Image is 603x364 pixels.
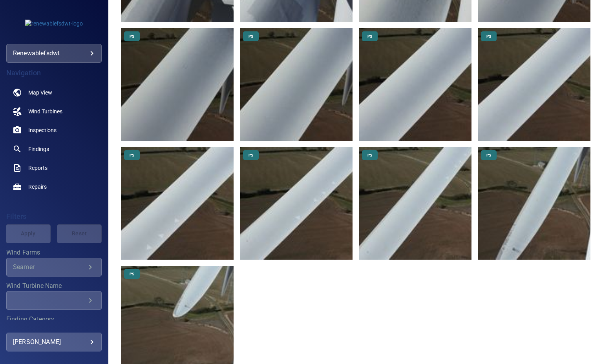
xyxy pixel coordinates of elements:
div: [PERSON_NAME] [13,336,95,348]
span: Findings [28,145,49,153]
div: Wind Turbine Name [6,291,102,310]
span: PS [125,153,139,158]
span: PS [125,271,139,277]
span: PS [482,34,496,39]
a: inspections noActive [6,121,102,140]
h4: Navigation [6,69,102,77]
span: PS [244,34,258,39]
span: Repairs [28,183,47,191]
label: Wind Farms [6,249,102,256]
label: Finding Category [6,316,102,322]
div: renewablefsdwt [13,47,95,60]
span: Map View [28,89,52,96]
span: PS [363,34,377,39]
img: renewablefsdwt-logo [25,20,83,27]
a: repairs noActive [6,177,102,196]
div: Wind Farms [6,258,102,277]
a: windturbines noActive [6,102,102,121]
div: Seamer [13,263,86,271]
span: PS [125,34,139,39]
a: findings noActive [6,140,102,158]
a: map noActive [6,83,102,102]
div: renewablefsdwt [6,44,102,63]
span: Wind Turbines [28,107,62,115]
span: Reports [28,164,48,172]
h4: Filters [6,213,102,220]
span: PS [363,153,377,158]
span: PS [482,153,496,158]
label: Wind Turbine Name [6,283,102,289]
span: PS [244,153,258,158]
span: Inspections [28,126,57,134]
a: reports noActive [6,158,102,177]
